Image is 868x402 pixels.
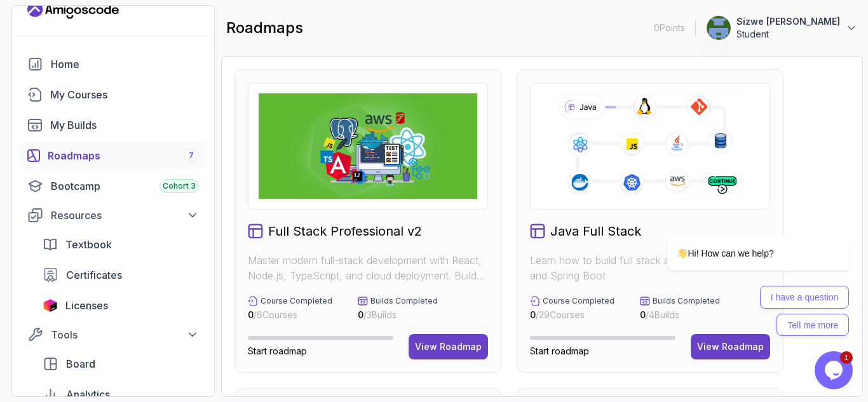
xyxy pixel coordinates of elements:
[20,51,207,77] a: home
[48,148,199,163] div: Roadmaps
[65,298,108,313] span: Licenses
[707,16,731,40] img: user profile image
[248,253,488,283] p: Master modern full-stack development with React, Node.js, TypeScript, and cloud deployment. Build...
[706,15,858,41] button: user profile imageSizwe [PERSON_NAME]Student
[51,178,199,194] div: Bootcamp
[530,345,589,356] span: Start roadmap
[35,262,207,288] a: certificates
[35,351,207,377] a: board
[543,296,614,306] p: Course Completed
[530,309,536,320] span: 0
[358,309,438,321] p: / 3 Builds
[35,232,207,257] a: textbook
[248,309,254,320] span: 0
[736,28,840,41] p: Student
[697,340,764,353] div: View Roadmap
[415,340,482,353] div: View Roadmap
[530,309,614,321] p: / 29 Courses
[20,112,207,138] a: builds
[736,15,840,28] p: Sizwe [PERSON_NAME]
[259,93,477,199] img: Full Stack Professional v2
[50,117,199,133] div: My Builds
[815,351,855,389] iframe: chat widget
[226,18,303,38] h2: roadmaps
[66,267,122,283] span: Certificates
[163,181,196,191] span: Cohort 3
[51,57,199,72] div: Home
[20,143,207,168] a: roadmaps
[51,327,199,342] div: Tools
[189,151,194,161] span: 7
[627,136,855,345] iframe: chat widget
[50,87,199,102] div: My Courses
[654,22,685,34] p: 0 Points
[691,334,770,359] button: View Roadmap
[43,299,58,312] img: jetbrains icon
[530,253,770,283] p: Learn how to build full stack applications with Java and Spring Boot
[20,173,207,199] a: bootcamp
[20,82,207,107] a: courses
[66,387,110,402] span: Analytics
[409,334,488,359] button: View Roadmap
[65,237,112,252] span: Textbook
[261,296,332,306] p: Course Completed
[248,345,307,356] span: Start roadmap
[550,222,641,240] h2: Java Full Stack
[20,323,207,346] button: Tools
[51,208,199,223] div: Resources
[268,222,422,240] h2: Full Stack Professional v2
[66,356,95,372] span: Board
[20,204,207,227] button: Resources
[370,296,438,306] p: Builds Completed
[248,309,332,321] p: / 6 Courses
[35,293,207,318] a: licenses
[358,309,363,320] span: 0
